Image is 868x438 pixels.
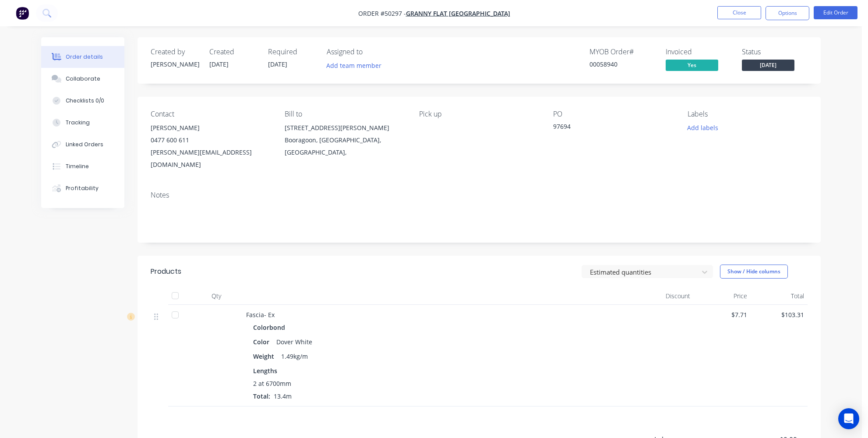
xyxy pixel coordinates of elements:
button: Order details [41,46,124,68]
div: Checklists 0/0 [66,97,104,105]
div: 00058940 [589,60,655,69]
span: Yes [666,60,718,71]
div: Invoiced [666,48,731,56]
div: [PERSON_NAME][EMAIL_ADDRESS][DOMAIN_NAME] [151,146,271,171]
div: Color [253,336,273,348]
span: $103.31 [754,310,804,319]
button: Checklists 0/0 [41,90,124,112]
div: Tracking [66,119,90,127]
div: Linked Orders [66,141,103,148]
div: Bill to [285,110,405,118]
div: 97694 [553,122,663,134]
button: Add team member [327,60,386,71]
div: Timeline [66,162,89,170]
div: Created by [151,48,199,56]
span: [DATE] [742,60,794,71]
div: Colorbond [253,321,289,334]
span: 13.4m [270,392,295,400]
button: Close [717,6,761,19]
div: Notes [151,191,808,199]
div: [STREET_ADDRESS][PERSON_NAME]Booragoon, [GEOGRAPHIC_DATA], [GEOGRAPHIC_DATA], [285,122,405,159]
div: [PERSON_NAME] [151,60,199,69]
button: Linked Orders [41,134,124,155]
div: PO [553,110,673,118]
div: Total [751,287,808,305]
button: Add team member [322,60,386,71]
button: Profitability [41,177,124,199]
span: [DATE] [268,60,287,68]
span: Order #50297 - [358,9,406,18]
div: Created [209,48,258,56]
span: 2 at 6700mm [253,379,291,388]
div: Status [742,48,808,56]
div: Price [694,287,751,305]
span: Fascia- Ex [246,311,275,319]
span: Lengths [253,366,277,375]
div: Assigned to [327,48,414,56]
div: Dover White [273,336,316,348]
div: [STREET_ADDRESS][PERSON_NAME] [285,122,405,134]
div: MYOB Order # [589,48,655,56]
div: Qty [190,287,243,305]
img: Factory [16,7,29,20]
div: Required [268,48,316,56]
div: Pick up [419,110,539,118]
button: Add labels [682,122,723,134]
div: Open Intercom Messenger [838,408,859,429]
div: Booragoon, [GEOGRAPHIC_DATA], [GEOGRAPHIC_DATA], [285,134,405,159]
a: Granny Flat [GEOGRAPHIC_DATA] [406,9,510,18]
div: Order details [66,53,103,61]
button: Collaborate [41,68,124,90]
span: Total: [253,392,270,400]
button: Options [766,6,809,20]
div: 1.49kg/m [278,350,311,363]
button: Edit Order [814,6,857,19]
div: Collaborate [66,75,100,83]
button: Timeline [41,155,124,177]
button: Tracking [41,112,124,134]
div: Discount [637,287,694,305]
div: Contact [151,110,271,118]
div: Weight [253,350,278,363]
div: [PERSON_NAME] [151,122,271,134]
div: 0477 600 611 [151,134,271,146]
button: [DATE] [742,60,794,73]
div: Labels [688,110,808,118]
div: Products [151,266,181,277]
div: Profitability [66,184,99,192]
button: Show / Hide columns [720,265,788,279]
span: [DATE] [209,60,229,68]
div: [PERSON_NAME]0477 600 611[PERSON_NAME][EMAIL_ADDRESS][DOMAIN_NAME] [151,122,271,171]
span: $7.71 [697,310,747,319]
